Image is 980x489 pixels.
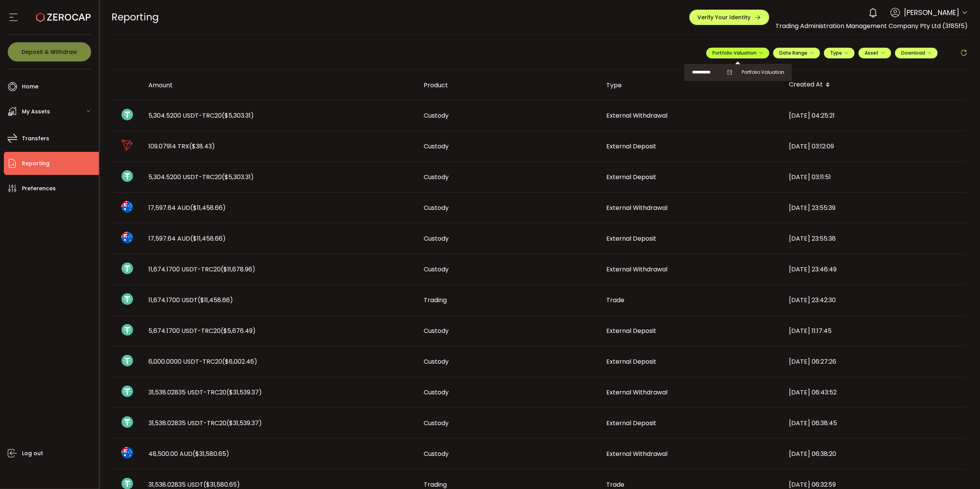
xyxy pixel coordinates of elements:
[121,447,133,459] img: aud_portfolio.svg
[191,234,226,243] span: ($11,458.66)
[418,81,601,90] div: Product
[204,480,240,489] span: ($31,580.65)
[121,355,133,366] img: usdt_portfolio.svg
[424,111,449,120] span: Custody
[824,48,855,58] button: Type
[121,201,133,213] img: aud_portfolio.svg
[783,111,966,120] div: [DATE] 04:25:21
[424,357,449,366] span: Custody
[149,203,226,212] span: 17,597.64 AUD
[859,48,891,58] button: Asset
[112,10,159,24] span: Reporting
[227,388,262,397] span: ($31,539.37)
[121,170,133,182] img: usdt_portfolio.svg
[783,142,966,151] div: [DATE] 03:12:09
[783,419,966,427] div: [DATE] 06:38:45
[143,81,418,90] div: Amount
[149,388,262,397] span: 31,538.02835 USDT-TRC20
[783,234,966,243] div: [DATE] 23:55:38
[783,449,966,458] div: [DATE] 06:38:20
[424,142,449,151] span: Custody
[22,49,77,55] span: Deposit & Withdraw
[22,106,50,117] span: My Assets
[607,142,657,151] span: External Deposit
[8,42,91,62] button: Deposit & Withdraw
[783,326,966,335] div: [DATE] 11:17:45
[149,111,254,120] span: 5,304.5200 USDT-TRC20
[901,50,932,56] span: Download
[607,265,668,274] span: External Withdrawal
[22,448,43,459] span: Log out
[22,183,56,194] span: Preferences
[424,326,449,335] span: Custody
[783,480,966,489] div: [DATE] 06:32:59
[783,203,966,212] div: [DATE] 23:55:39
[149,296,233,304] span: 11,674.1700 USDT
[783,173,966,181] div: [DATE] 03:11:51
[607,234,657,243] span: External Deposit
[424,388,449,397] span: Custody
[607,111,668,120] span: External Withdrawal
[779,50,814,56] span: Date Range
[149,142,215,151] span: 109.07914 TRX
[775,22,968,30] span: Trading Administration Management Company Pty Ltd (3f85f5)
[904,7,959,18] span: [PERSON_NAME]
[121,140,133,151] img: trx_portfolio.png
[607,480,625,489] span: Trade
[121,293,133,305] img: usdt_portfolio.svg
[742,69,784,76] span: Portfolio Valuation
[689,10,769,25] button: Verify Your Identity
[149,326,256,335] span: 5,674.1700 USDT-TRC20
[424,203,449,212] span: Custody
[22,81,38,92] span: Home
[773,48,820,58] button: Date Range
[221,265,256,274] span: ($11,678.96)
[783,388,966,397] div: [DATE] 06:43:52
[198,296,233,304] span: ($11,458.66)
[191,203,226,212] span: ($11,458.66)
[607,326,657,335] span: External Deposit
[149,480,240,489] span: 31,538.02835 USDT
[424,419,449,427] span: Custody
[223,357,258,366] span: ($6,002.46)
[424,173,449,181] span: Custody
[121,232,133,243] img: aud_portfolio.svg
[942,452,980,489] iframe: Chat Widget
[221,326,256,335] span: ($5,676.49)
[783,357,966,366] div: [DATE] 06:27:26
[607,357,657,366] span: External Deposit
[22,158,50,169] span: Reporting
[121,109,133,120] img: usdt_portfolio.svg
[607,419,657,427] span: External Deposit
[222,173,254,181] span: ($5,303.31)
[190,142,215,151] span: ($38.43)
[865,50,879,56] span: Asset
[607,449,668,458] span: External Withdrawal
[697,15,750,20] span: Verify Your Identity
[121,386,133,397] img: usdt_portfolio.svg
[193,449,230,458] span: ($31,580.65)
[222,111,254,120] span: ($5,303.31)
[607,203,668,212] span: External Withdrawal
[783,296,966,304] div: [DATE] 23:42:30
[830,50,849,56] span: Type
[424,296,447,304] span: Trading
[149,449,230,458] span: 48,500.00 AUD
[149,357,258,366] span: 6,000.0000 USDT-TRC20
[607,173,657,181] span: External Deposit
[706,48,769,58] button: Portfolio Valuation
[783,78,966,91] div: Created At
[424,480,447,489] span: Trading
[895,48,938,58] button: Download
[424,234,449,243] span: Custody
[149,419,262,427] span: 31,538.02835 USDT-TRC20
[149,173,254,181] span: 5,304.5200 USDT-TRC20
[149,234,226,243] span: 17,597.64 AUD
[121,263,133,274] img: usdt_portfolio.svg
[227,419,262,427] span: ($31,539.37)
[121,416,133,428] img: usdt_portfolio.svg
[424,449,449,458] span: Custody
[149,265,256,274] span: 11,674.1700 USDT-TRC20
[607,388,668,397] span: External Withdrawal
[783,265,966,274] div: [DATE] 23:46:49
